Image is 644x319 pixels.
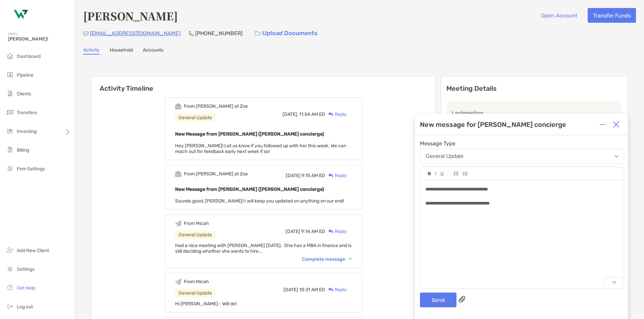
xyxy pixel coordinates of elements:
a: Accounts [143,47,163,55]
img: Editor control icon [428,172,431,175]
span: [DATE] [286,173,301,178]
img: Phone Icon [189,31,194,36]
a: Household [110,47,133,55]
div: Complete message [302,256,352,262]
span: Pipeline [17,72,34,78]
span: Hi [PERSON_NAME] - Will do! [175,301,236,307]
div: New message for [PERSON_NAME] concierge [420,121,566,129]
p: [PHONE_NUMBER] [195,29,243,37]
span: Had a nice meeting with [PERSON_NAME] [DATE]. She has a MBA in finance and is still deciding whet... [175,243,352,254]
div: General Update [426,153,464,159]
div: From [PERSON_NAME] at Zoe [184,103,248,109]
img: billing icon [6,146,14,154]
p: Meeting Details [446,84,622,93]
span: Transfers [17,110,37,115]
div: Reply [325,111,347,118]
button: Transfer Funds [588,8,636,23]
p: [EMAIL_ADDRESS][DOMAIN_NAME] [90,29,180,37]
img: dashboard icon [6,52,14,60]
img: firm-settings icon [6,164,14,172]
button: General Update [420,149,624,164]
img: get-help icon [6,284,14,292]
div: Reply [325,286,347,293]
img: Event icon [175,220,181,227]
button: Open Account [536,8,582,23]
p: 77 [604,277,624,289]
span: Get Help [17,285,35,291]
img: Event icon [175,103,181,109]
span: 10:31 AM ED [299,287,325,293]
div: From Micah [184,279,209,285]
img: button icon [255,31,261,36]
span: Settings [17,266,35,272]
a: Upload Documents [251,26,322,41]
img: Reply icon [328,229,333,234]
img: Open dropdown arrow [614,155,619,158]
span: Message Type [420,140,624,147]
span: 9:15 AM ED [302,173,325,178]
img: Zoe Logo [8,3,32,27]
div: From [PERSON_NAME] at Zoe [184,171,248,177]
img: Event icon [175,171,181,177]
span: Billing [17,147,29,153]
div: General Update [175,231,215,239]
span: 11:54 AM ED [299,111,325,117]
p: Last meeting [452,109,617,117]
img: add_new_client icon [6,246,14,254]
img: logout icon [6,302,14,310]
img: Editor control icon [454,172,459,175]
img: transfers icon [6,108,14,116]
img: Editor control icon [463,172,468,176]
img: pipeline icon [6,71,14,79]
span: Hey [PERSON_NAME]! Let us know if you followed up with her this week. We can reach out for feedba... [175,143,346,154]
span: Add New Client [17,248,49,253]
span: [PERSON_NAME]! [8,36,71,42]
img: Expand or collapse [599,121,606,128]
span: 9:14 AM ED [301,229,325,234]
img: Editor control icon [435,172,436,175]
div: Reply [325,228,347,235]
span: [DATE], [282,111,298,117]
span: Sounds good, [PERSON_NAME]! I will keep you updated on anything on our end! [175,198,344,204]
span: [DATE] [283,287,298,293]
a: Activity [83,47,100,55]
div: Reply [325,172,347,179]
div: General Update [175,113,215,122]
b: New Message from [PERSON_NAME] ([PERSON_NAME] concierge) [175,131,324,137]
img: Reply icon [328,112,333,116]
img: investing icon [6,127,14,135]
h6: Activity Timeline [92,76,435,92]
img: Close [613,121,620,128]
div: General Update [175,289,215,297]
span: [DATE] [285,229,300,234]
img: paperclip attachments [459,296,465,303]
span: Clients [17,91,31,97]
div: From Micah [184,221,209,226]
span: Investing [17,129,37,134]
span: Log out [17,304,33,310]
span: Firm Settings [17,166,45,172]
button: Send [420,293,457,307]
b: New Message from [PERSON_NAME] ([PERSON_NAME] concierge) [175,186,324,192]
img: Chevron icon [349,258,352,260]
img: clients icon [6,89,14,97]
img: Email Icon [83,31,89,35]
img: Event icon [175,278,181,285]
span: Dashboard [17,54,41,59]
img: Reply icon [328,288,333,292]
h4: [PERSON_NAME] [83,8,178,23]
img: Editor control icon [440,172,444,176]
img: settings icon [6,265,14,273]
img: Reply icon [328,173,333,178]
